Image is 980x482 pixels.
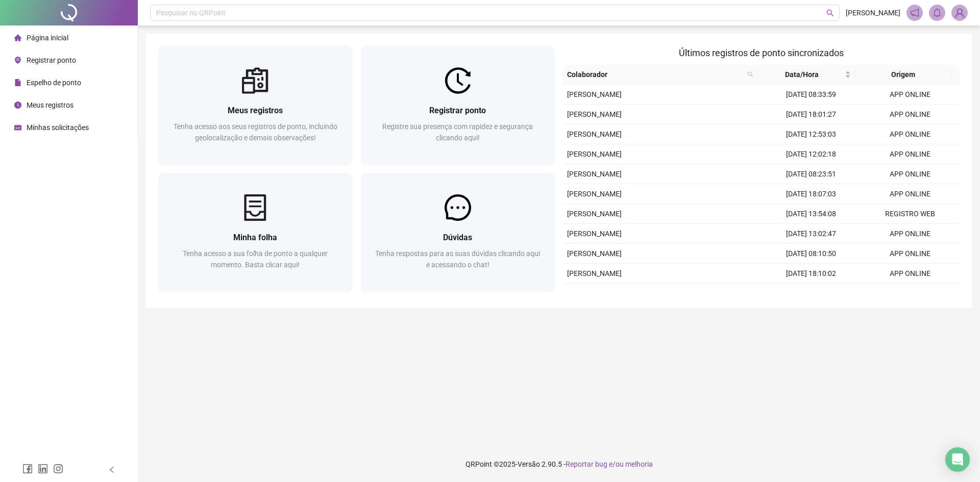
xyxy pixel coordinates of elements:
td: APP ONLINE [861,85,960,105]
span: bell [933,8,942,17]
span: Página inicial [27,34,68,42]
td: APP ONLINE [861,224,960,244]
span: Versão [518,460,540,468]
td: [DATE] 18:10:02 [762,264,861,284]
span: Reportar bug e/ou melhoria [566,460,653,468]
span: [PERSON_NAME] [567,190,622,198]
span: Registrar ponto [429,106,486,115]
th: Origem [855,65,952,85]
span: linkedin [38,464,48,474]
span: clock-circle [14,102,21,109]
span: Colaborador [567,69,743,80]
span: search [826,9,834,17]
span: [PERSON_NAME] [567,170,622,178]
td: REGISTRO WEB [861,284,960,303]
span: schedule [14,124,21,131]
footer: QRPoint © 2025 - 2.90.5 - [138,446,980,482]
a: Meus registrosTenha acesso aos seus registros de ponto, incluindo geolocalização e demais observa... [158,46,353,165]
td: [DATE] 18:01:27 [762,105,861,124]
span: [PERSON_NAME] [567,90,622,98]
span: [PERSON_NAME] [846,7,900,18]
td: APP ONLINE [861,105,960,124]
a: DúvidasTenha respostas para as suas dúvidas clicando aqui e acessando o chat! [361,173,555,292]
td: [DATE] 08:10:50 [762,244,861,264]
td: REGISTRO WEB [861,204,960,224]
span: Registre sua presença com rapidez e segurança clicando aqui! [382,122,533,142]
span: notification [910,8,919,17]
span: Meus registros [228,106,283,115]
span: Últimos registros de ponto sincronizados [679,47,844,58]
span: facebook [22,464,33,474]
span: environment [14,57,21,64]
span: Tenha respostas para as suas dúvidas clicando aqui e acessando o chat! [375,249,540,269]
img: 91580 [952,5,967,20]
span: Meus registros [27,101,73,109]
td: APP ONLINE [861,264,960,284]
span: [PERSON_NAME] [567,269,622,277]
span: Minhas solicitações [27,123,89,132]
span: left [108,466,115,473]
span: [PERSON_NAME] [567,230,622,238]
td: [DATE] 18:07:03 [762,184,861,204]
span: home [14,34,21,41]
td: APP ONLINE [861,244,960,264]
span: Minha folha [233,233,277,242]
span: Data/Hora [762,69,843,80]
th: Data/Hora [757,65,855,85]
span: Tenha acesso aos seus registros de ponto, incluindo geolocalização e demais observações! [174,122,337,142]
td: APP ONLINE [861,144,960,164]
td: [DATE] 08:33:59 [762,85,861,105]
span: [PERSON_NAME] [567,150,622,158]
span: search [745,67,755,82]
span: Espelho de ponto [27,79,81,87]
td: APP ONLINE [861,124,960,144]
span: Registrar ponto [27,56,76,64]
td: [DATE] 08:23:51 [762,164,861,184]
td: [DATE] 13:54:08 [762,204,861,224]
a: Registrar pontoRegistre sua presença com rapidez e segurança clicando aqui! [361,46,555,165]
a: Minha folhaTenha acesso a sua folha de ponto a qualquer momento. Basta clicar aqui! [158,173,353,292]
span: [PERSON_NAME] [567,210,622,218]
td: [DATE] 12:53:03 [762,124,861,144]
span: file [14,79,21,86]
span: Dúvidas [443,233,472,242]
td: [DATE] 12:02:18 [762,144,861,164]
span: instagram [53,464,63,474]
div: Open Intercom Messenger [945,447,970,472]
td: [DATE] 13:02:47 [762,224,861,244]
td: [DATE] 13:02:07 [762,284,861,303]
span: Tenha acesso a sua folha de ponto a qualquer momento. Basta clicar aqui! [183,249,328,269]
span: [PERSON_NAME] [567,249,622,258]
td: APP ONLINE [861,184,960,204]
span: search [747,71,753,78]
span: [PERSON_NAME] [567,130,622,138]
span: [PERSON_NAME] [567,110,622,118]
td: APP ONLINE [861,164,960,184]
